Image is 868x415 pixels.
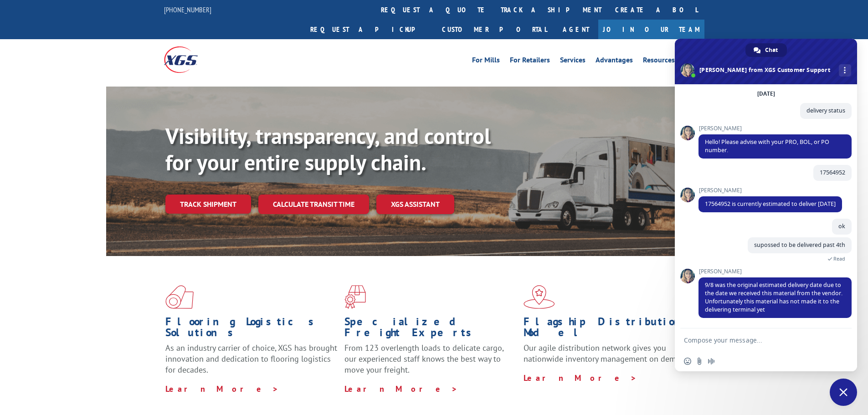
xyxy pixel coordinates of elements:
a: [PHONE_NUMBER] [164,5,211,14]
img: xgs-icon-flagship-distribution-model-red [524,285,555,309]
div: Close chat [830,379,857,406]
h1: Flagship Distribution Model [524,316,696,343]
span: Hello! Please advise with your PRO, BOL, or PO number. [705,138,829,154]
a: Customer Portal [435,20,554,39]
span: [PERSON_NAME] [699,125,852,132]
a: Learn More > [524,373,637,383]
a: Track shipment [165,195,251,214]
a: Calculate transit time [258,195,369,214]
span: [PERSON_NAME] [699,268,852,275]
p: From 123 overlength loads to delicate cargo, our experienced staff knows the best way to move you... [344,343,517,383]
span: supossed to be delivered past 4th [754,241,845,249]
span: [PERSON_NAME] [699,187,842,194]
span: Read [833,256,845,262]
span: delivery status [806,107,845,114]
a: Agent [554,20,598,39]
div: [DATE] [757,91,775,97]
textarea: Compose your message... [684,336,828,344]
a: For Mills [472,56,500,67]
a: Request a pickup [303,20,435,39]
h1: Flooring Logistics Solutions [165,316,338,343]
span: Audio message [708,358,715,365]
a: Join Our Team [598,20,704,39]
div: More channels [839,64,851,77]
a: Services [560,56,586,67]
a: Learn More > [165,384,279,394]
span: Insert an emoji [684,358,691,365]
span: Chat [765,43,778,57]
b: Visibility, transparency, and control for your entire supply chain. [165,122,491,176]
h1: Specialized Freight Experts [344,316,517,343]
a: For Retailers [510,56,550,67]
a: Advantages [596,56,633,67]
a: Resources [643,56,675,67]
span: Our agile distribution network gives you nationwide inventory management on demand. [524,343,691,364]
span: Send a file [696,358,703,365]
img: xgs-icon-focused-on-flooring-red [344,285,366,309]
span: As an industry carrier of choice, XGS has brought innovation and dedication to flooring logistics... [165,343,337,375]
span: 9/8 was the original estimated delivery date due to the date we received this material from the v... [705,281,842,313]
img: xgs-icon-total-supply-chain-intelligence-red [165,285,194,309]
a: XGS ASSISTANT [376,195,454,214]
a: Learn More > [344,384,458,394]
span: 17564952 [820,169,845,176]
span: 17564952 is currently estimated to deliver [DATE] [705,200,836,208]
span: ok [838,222,845,230]
div: Chat [745,43,787,57]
